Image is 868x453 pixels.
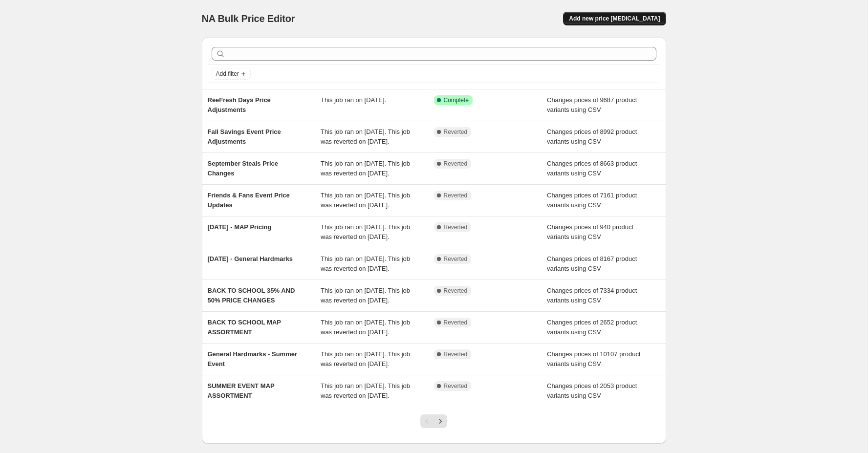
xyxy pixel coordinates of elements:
[444,96,469,104] span: Complete
[444,350,468,358] span: Reverted
[216,70,239,78] span: Add filter
[321,319,410,336] span: This job ran on [DATE]. This job was reverted on [DATE].
[444,128,468,136] span: Reverted
[444,319,468,326] span: Reverted
[547,287,637,304] span: Changes prices of 7334 product variants using CSV
[444,223,468,231] span: Reverted
[444,160,468,168] span: Reverted
[434,414,447,428] button: Next
[547,192,637,209] span: Changes prices of 7161 product variants using CSV
[420,414,447,428] nav: Pagination
[547,255,637,272] span: Changes prices of 8167 product variants using CSV
[208,255,293,262] span: [DATE] - General Hardmarks
[444,192,468,199] span: Reverted
[321,128,410,145] span: This job ran on [DATE]. This job was reverted on [DATE].
[202,13,295,24] span: NA Bulk Price Editor
[569,15,660,22] span: Add new price [MEDICAL_DATA]
[208,319,281,336] span: BACK TO SCHOOL MAP ASSORTMENT
[208,192,290,209] span: Friends & Fans Event Price Updates
[208,223,272,231] span: [DATE] - MAP Pricing
[208,350,298,367] span: General Hardmarks - Summer Event
[208,287,295,304] span: BACK TO SCHOOL 35% AND 50% PRICE CHANGES
[321,350,410,367] span: This job ran on [DATE]. This job was reverted on [DATE].
[208,382,275,399] span: SUMMER EVENT MAP ASSORTMENT
[321,160,410,177] span: This job ran on [DATE]. This job was reverted on [DATE].
[208,96,271,113] span: ReeFresh Days Price Adjustments
[321,255,410,272] span: This job ran on [DATE]. This job was reverted on [DATE].
[547,350,641,367] span: Changes prices of 10107 product variants using CSV
[208,160,279,177] span: September Steals Price Changes
[547,96,637,113] span: Changes prices of 9687 product variants using CSV
[444,287,468,295] span: Reverted
[321,287,410,304] span: This job ran on [DATE]. This job was reverted on [DATE].
[321,96,386,104] span: This job ran on [DATE].
[547,160,637,177] span: Changes prices of 8663 product variants using CSV
[321,382,410,399] span: This job ran on [DATE]. This job was reverted on [DATE].
[208,128,281,145] span: Fall Savings Event Price Adjustments
[547,223,633,240] span: Changes prices of 940 product variants using CSV
[444,255,468,263] span: Reverted
[444,382,468,390] span: Reverted
[321,192,410,209] span: This job ran on [DATE]. This job was reverted on [DATE].
[547,319,637,336] span: Changes prices of 2652 product variants using CSV
[547,128,637,145] span: Changes prices of 8992 product variants using CSV
[547,382,637,399] span: Changes prices of 2053 product variants using CSV
[563,12,666,25] button: Add new price [MEDICAL_DATA]
[212,68,251,80] button: Add filter
[321,223,410,240] span: This job ran on [DATE]. This job was reverted on [DATE].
